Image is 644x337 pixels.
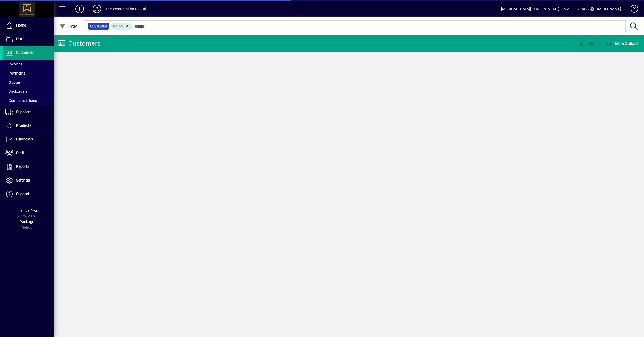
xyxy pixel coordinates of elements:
[3,187,54,201] a: Support
[501,5,621,13] div: [MEDICAL_DATA][PERSON_NAME] [EMAIL_ADDRESS][DOMAIN_NAME]
[5,71,25,75] span: Payments
[3,32,54,46] a: POS
[59,24,77,28] span: Filter
[3,160,54,173] a: Reports
[16,151,24,155] span: Staff
[5,80,21,84] span: Quotes
[16,137,33,141] span: Financials
[16,110,31,114] span: Suppliers
[3,69,54,78] a: Payments
[3,60,54,69] a: Invoices
[5,98,37,103] span: Communications
[577,39,596,48] button: Add
[71,4,88,14] button: Add
[3,78,54,87] a: Quotes
[15,208,39,213] span: Financial Year
[5,89,28,94] span: Backorders
[16,23,26,27] span: Home
[606,41,639,46] span: More Options
[90,24,107,29] span: Customer
[20,220,34,224] span: Package
[3,146,54,160] a: Staff
[3,96,54,105] a: Communications
[16,164,29,169] span: Reports
[3,19,54,32] a: Home
[111,23,132,30] mat-chip: Activation Status: Active
[5,62,22,66] span: Invoices
[58,21,79,31] button: Filter
[58,39,100,48] div: Customers
[605,39,640,48] button: More Options
[3,105,54,119] a: Suppliers
[16,178,30,182] span: Settings
[16,123,31,128] span: Products
[88,4,105,14] button: Profile
[578,41,594,46] span: Add
[105,5,148,13] div: The Woodsmiths NZ Ltd .
[16,50,34,55] span: Customers
[3,87,54,96] a: Backorders
[16,37,23,41] span: POS
[3,174,54,187] a: Settings
[16,192,30,196] span: Support
[3,133,54,146] a: Financials
[627,1,637,18] a: Knowledge Base
[113,24,124,28] span: Active
[3,119,54,132] a: Products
